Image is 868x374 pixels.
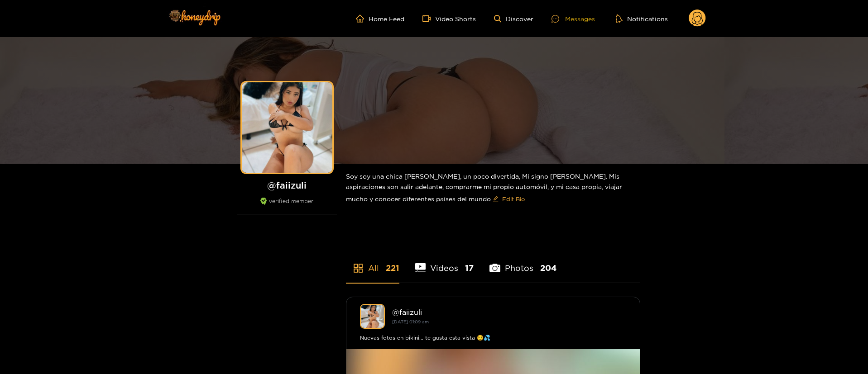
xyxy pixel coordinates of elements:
[491,192,527,206] button: editEdit Bio
[489,242,556,283] li: Photos
[540,262,556,274] span: 204
[346,242,399,283] li: All
[237,180,337,191] h1: @ faiizuli
[237,198,337,214] div: verified member
[356,14,404,23] a: Home Feed
[493,196,499,203] span: edit
[392,308,626,316] div: @ faiizuli
[551,14,595,24] div: Messages
[415,242,474,283] li: Videos
[386,262,399,274] span: 221
[465,262,474,274] span: 17
[360,333,626,342] div: Nuevas fotos en bikini… te gusta esta vista 😏💦
[494,15,533,23] a: Discover
[502,194,525,204] span: Edit Bio
[422,14,435,23] span: video-camera
[613,14,671,23] button: Notifications
[392,319,429,324] small: [DATE] 01:09 am
[422,14,476,23] a: Video Shorts
[356,14,369,23] span: home
[346,164,640,213] div: Soy soy una chica [PERSON_NAME], un poco divertida, Mi signo [PERSON_NAME]. Mis aspiraciones son ...
[353,263,364,274] span: appstore
[360,304,385,329] img: faiizuli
